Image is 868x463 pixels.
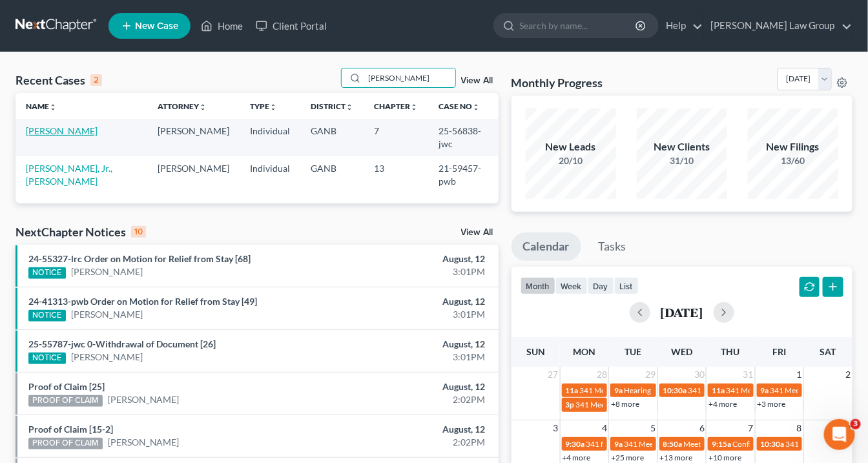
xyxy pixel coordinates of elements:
span: 3 [552,420,560,436]
a: Proof of Claim [15-2] [28,424,113,435]
a: Districtunfold_more [311,101,353,111]
h3: Monthly Progress [512,75,603,90]
a: +4 more [563,453,591,462]
span: Mon [573,346,595,357]
a: Client Portal [249,14,333,37]
a: [PERSON_NAME] Law Group [704,14,852,37]
div: 10 [131,226,146,238]
span: 27 [547,367,560,382]
span: Tue [625,346,641,357]
span: 10:30a [761,439,785,449]
div: NextChapter Notices [15,224,146,240]
button: day [588,277,614,294]
div: 2:02PM [342,436,486,449]
div: 2 [90,74,102,86]
i: unfold_more [199,103,207,111]
a: 24-41313-pwb Order on Motion for Relief from Stay [49] [28,296,257,307]
td: 21-59457-pwb [428,156,499,193]
a: Calendar [512,232,581,261]
div: 20/10 [526,154,616,167]
span: 5 [650,420,657,436]
span: Sun [526,346,545,357]
td: [PERSON_NAME] [147,156,240,193]
a: [PERSON_NAME] [26,125,98,136]
span: 9:30a [566,439,585,449]
span: 11a [566,386,579,395]
span: 341 Meeting for [PERSON_NAME] & [PERSON_NAME] [576,400,761,409]
div: 31/10 [637,154,727,167]
span: 3p [566,400,575,409]
td: 13 [364,156,428,193]
span: 31 [742,367,755,382]
span: 6 [698,420,706,436]
div: August, 12 [342,252,486,265]
a: +4 more [708,399,737,409]
a: 24-55327-lrc Order on Motion for Relief from Stay [68] [28,253,251,264]
div: August, 12 [342,338,486,351]
div: PROOF OF CLAIM [28,438,103,449]
span: 341 Meeting for [PERSON_NAME] [624,439,740,449]
iframe: Intercom live chat [824,419,855,450]
div: 13/60 [748,154,838,167]
span: 7 [747,420,755,436]
a: +10 more [708,453,741,462]
div: New Clients [637,139,727,154]
td: 25-56838-jwc [428,119,499,156]
i: unfold_more [49,103,57,111]
a: Typeunfold_more [250,101,277,111]
span: 30 [693,367,706,382]
a: Tasks [587,232,638,261]
a: [PERSON_NAME] [71,351,143,364]
span: 11a [712,386,725,395]
div: New Leads [526,139,616,154]
td: Individual [240,156,300,193]
a: +25 more [611,453,644,462]
div: NOTICE [28,353,66,364]
span: 9a [614,439,623,449]
span: 8 [796,420,803,436]
a: Attorneyunfold_more [158,101,207,111]
button: month [521,277,555,294]
span: Meeting for [PERSON_NAME] [684,439,785,449]
i: unfold_more [472,103,480,111]
div: 3:01PM [342,265,486,278]
div: August, 12 [342,295,486,308]
div: 3:01PM [342,351,486,364]
span: 9a [761,386,769,395]
a: [PERSON_NAME] [71,308,143,321]
td: [PERSON_NAME] [147,119,240,156]
span: Wed [671,346,692,357]
span: 9a [614,386,623,395]
div: 3:01PM [342,308,486,321]
a: View All [461,76,493,85]
span: 2 [845,367,852,382]
td: GANB [300,119,364,156]
button: list [614,277,639,294]
span: 10:30a [663,386,687,395]
a: [PERSON_NAME] [108,436,180,449]
div: New Filings [748,139,838,154]
i: unfold_more [269,103,277,111]
div: August, 12 [342,423,486,436]
a: Home [194,14,249,37]
a: [PERSON_NAME] [71,265,143,278]
a: View All [461,228,493,237]
a: +8 more [611,399,639,409]
a: Case Nounfold_more [439,101,480,111]
a: [PERSON_NAME], Jr., [PERSON_NAME] [26,163,112,187]
span: 29 [645,367,657,382]
i: unfold_more [346,103,353,111]
h2: [DATE] [661,305,703,319]
a: 25-55787-jwc 0-Withdrawal of Document [26] [28,338,216,349]
span: 8:50a [663,439,683,449]
span: 1 [796,367,803,382]
span: 9:15a [712,439,731,449]
span: Sat [820,346,836,357]
span: New Case [135,21,178,31]
div: PROOF OF CLAIM [28,395,103,407]
a: Chapterunfold_more [374,101,418,111]
span: 341 Meeting for [PERSON_NAME] [580,386,696,395]
span: 28 [595,367,608,382]
span: Hearing for [PERSON_NAME] [624,386,725,395]
span: Fri [772,346,786,357]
